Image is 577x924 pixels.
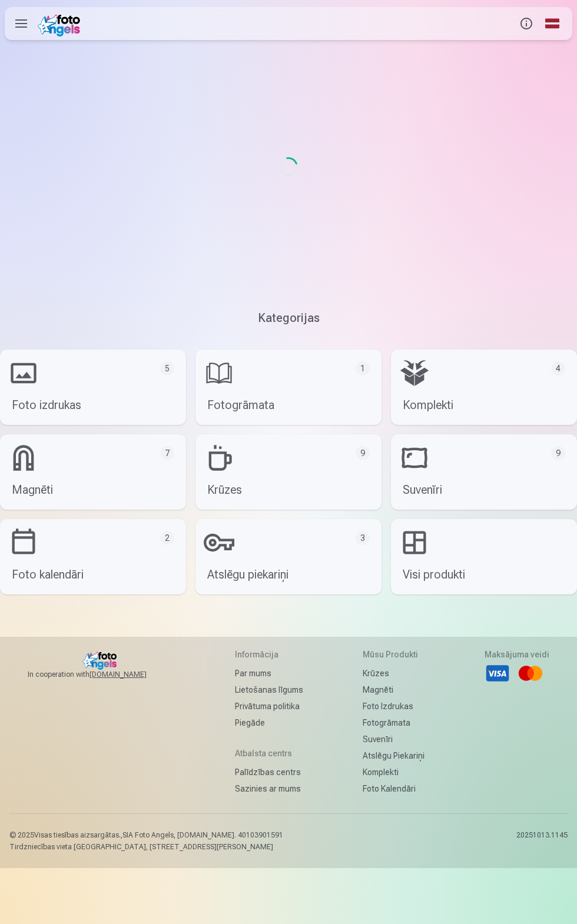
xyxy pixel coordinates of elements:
[363,714,425,731] a: Fotogrāmata
[513,7,539,40] button: Info
[363,764,425,780] a: Komplekti
[195,519,382,594] a: Atslēgu piekariņi3
[235,714,303,731] a: Piegāde
[551,446,565,460] div: 9
[160,531,174,545] div: 2
[195,350,382,425] a: Fotogrāmata1
[235,780,303,797] a: Sazinies ar mums
[485,649,549,660] h5: Maksājuma veidi
[363,665,425,682] a: Krūzes
[235,764,303,780] a: Palīdzības centrs
[160,446,174,460] div: 7
[38,11,84,36] img: /fa1
[363,747,425,764] a: Atslēgu piekariņi
[363,682,425,698] a: Magnēti
[235,747,303,759] h5: Atbalsta centrs
[356,361,370,375] div: 1
[485,660,510,686] li: Visa
[363,649,425,660] h5: Mūsu produkti
[122,831,283,839] span: SIA Foto Angels, [DOMAIN_NAME]. 40103901591
[28,670,175,679] span: In cooperation with
[356,446,370,460] div: 9
[518,660,543,686] li: Mastercard
[391,519,577,594] a: Visi produkti
[235,698,303,714] a: Privātuma politika
[9,842,283,852] p: Tirdzniecības vieta [GEOGRAPHIC_DATA], [STREET_ADDRESS][PERSON_NAME]
[391,350,577,425] a: Komplekti4
[551,361,565,375] div: 4
[391,434,577,510] a: Suvenīri9
[363,780,425,797] a: Foto kalendāri
[195,434,382,510] a: Krūzes9
[89,670,175,679] a: [DOMAIN_NAME]
[160,361,174,375] div: 5
[9,830,283,840] p: © 2025 Visas tiesības aizsargātas. ,
[356,531,370,545] div: 3
[363,731,425,747] a: Suvenīri
[363,698,425,714] a: Foto izdrukas
[539,7,565,40] a: Global
[516,830,568,852] p: 20251013.1145
[235,665,303,682] a: Par mums
[235,649,303,660] h5: Informācija
[235,682,303,698] a: Lietošanas līgums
